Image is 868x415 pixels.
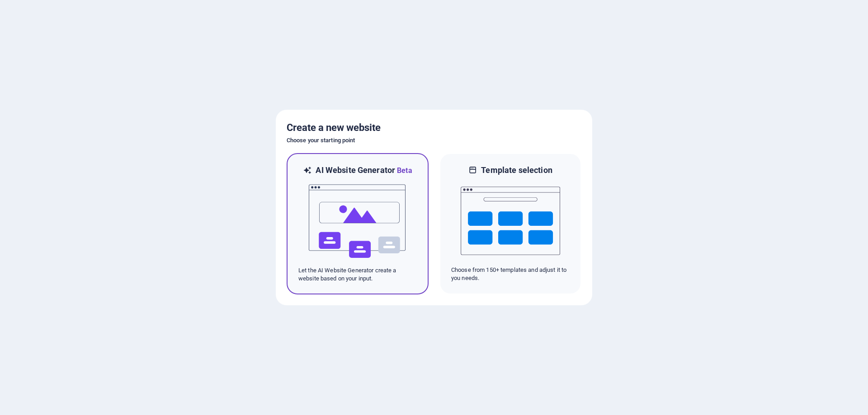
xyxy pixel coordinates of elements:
h5: Create a new website [287,121,581,135]
div: AI Website GeneratorBetaaiLet the AI Website Generator create a website based on your input. [287,153,429,294]
p: Choose from 150+ templates and adjust it to you needs. [451,266,570,282]
img: ai [308,176,407,266]
span: Beta [395,166,412,175]
h6: Choose your starting point [287,135,581,146]
h6: AI Website Generator [316,165,412,176]
h6: Template selection [481,165,552,176]
div: Template selectionChoose from 150+ templates and adjust it to you needs. [439,153,581,294]
p: Let the AI Website Generator create a website based on your input. [298,266,417,283]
